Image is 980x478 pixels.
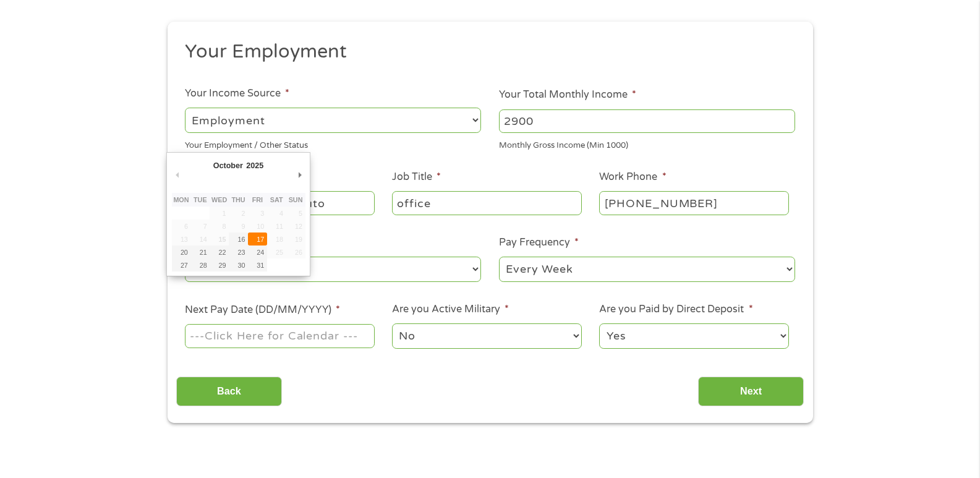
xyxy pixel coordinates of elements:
[173,196,189,203] abbr: Monday
[210,245,229,258] button: 22
[211,157,245,174] div: October
[185,324,374,348] input: Use the arrow keys to pick a date
[211,196,227,203] abbr: Wednesday
[172,245,191,258] button: 20
[185,135,481,152] div: Your Employment / Other Status
[248,233,267,245] button: 17
[392,191,581,215] input: Cashier
[248,258,267,271] button: 31
[172,258,191,271] button: 27
[499,236,579,249] label: Pay Frequency
[599,191,788,215] input: (231) 754-4010
[499,109,795,133] input: 1800
[392,303,509,316] label: Are you Active Military
[392,171,441,184] label: Job Title
[229,258,248,271] button: 30
[245,157,265,174] div: 2025
[194,196,207,203] abbr: Tuesday
[270,196,283,203] abbr: Saturday
[229,245,248,258] button: 23
[294,166,305,183] button: Next Month
[185,304,340,317] label: Next Pay Date (DD/MM/YYYY)
[599,171,666,184] label: Work Phone
[190,258,210,271] button: 28
[599,303,752,316] label: Are you Paid by Direct Deposit
[229,233,248,245] button: 16
[252,196,263,203] abbr: Friday
[289,196,303,203] abbr: Sunday
[499,135,795,152] div: Monthly Gross Income (Min 1000)
[190,245,210,258] button: 21
[176,377,282,407] input: Back
[499,88,636,101] label: Your Total Monthly Income
[185,40,786,64] h2: Your Employment
[248,245,267,258] button: 24
[185,87,289,100] label: Your Income Source
[210,258,229,271] button: 29
[698,377,804,407] input: Next
[172,166,183,183] button: Previous Month
[231,196,245,203] abbr: Thursday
